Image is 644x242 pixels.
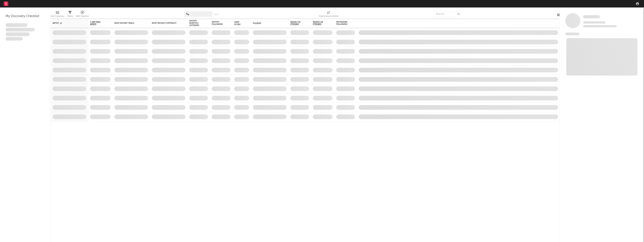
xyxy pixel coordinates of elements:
span: Weekly US Streams [290,21,303,25]
span: 7-Day Fans Added [90,21,105,25]
span: Praesent ac interdum [6,32,30,36]
span: News Feed [565,33,579,35]
div: Instagram Followers [336,21,349,25]
div: Artist [53,22,81,24]
div: A&R Pipeline [76,14,89,19]
div: Edit Columns [51,9,64,20]
button: Save [214,13,218,16]
div: Edit Columns [51,14,64,19]
input: Search... [434,11,462,17]
span: Weekly UK Streams [313,21,327,25]
div: Most Recent Copyright [152,22,180,24]
span: Aliquam viverra [6,37,23,41]
div: Notifications (Artist) [319,14,338,19]
div: Notifications (Artist) [319,9,338,20]
div: Spotify Monthly Listeners [189,20,202,27]
span: Integer aliquet in purus et [6,28,35,32]
span: Lorem ipsum dolor [6,23,27,27]
div: My Discovery Checklist [6,14,45,19]
span: Tracking Since: [DATE] [583,21,606,24]
div: Filters [67,14,73,19]
span: 0 fans last week [583,25,617,27]
div: Most Recent Track [114,22,142,24]
div: Jump Score [234,21,244,26]
div: Filters [67,9,73,20]
div: Spotify Followers [212,21,225,25]
a: Some Artist [583,15,600,19]
div: Folders [253,22,281,24]
div: A&R Pipeline [76,9,89,20]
